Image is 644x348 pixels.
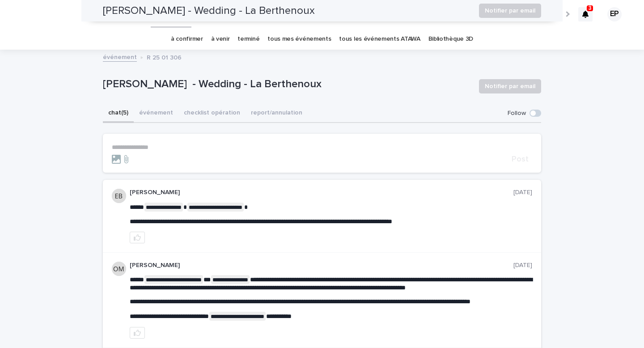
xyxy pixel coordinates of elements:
[171,29,203,50] a: à confirmer
[103,51,137,62] a: événement
[508,110,526,117] p: Follow
[103,104,134,123] button: chat (5)
[339,29,420,50] a: tous les événements ATAWA
[18,5,105,23] img: Ls34BcGeRexTGTNfXpUC
[428,29,473,50] a: Bibliothèque 3D
[130,327,145,339] button: like this post
[512,155,529,163] span: Post
[130,189,513,196] p: [PERSON_NAME]
[130,232,145,243] button: like this post
[267,29,331,50] a: tous mes événements
[134,104,178,123] button: événement
[130,262,513,269] p: [PERSON_NAME]
[211,29,230,50] a: à venir
[103,78,472,91] p: [PERSON_NAME] - Wedding - La Berthenoux
[513,189,532,196] p: [DATE]
[589,5,592,11] p: 3
[178,104,246,123] button: checklist opération
[237,29,259,50] a: terminé
[246,104,308,123] button: report/annulation
[508,155,532,163] button: Post
[479,79,541,93] button: Notifier par email
[578,7,593,21] div: 3
[513,262,532,269] p: [DATE]
[607,7,622,21] div: EP
[485,82,535,91] span: Notifier par email
[147,52,182,62] p: R 25 01 306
